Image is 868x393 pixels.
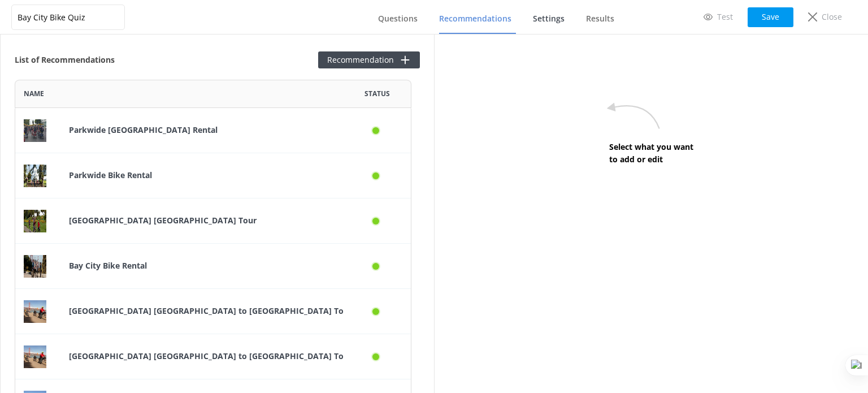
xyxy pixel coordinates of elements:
div: row [15,289,411,334]
b: Parkwide Bike Rental [69,170,152,180]
p: Test [717,11,733,23]
b: [GEOGRAPHIC_DATA] [GEOGRAPHIC_DATA] to [GEOGRAPHIC_DATA] Tour [69,305,352,316]
a: Test [696,7,741,27]
b: Parkwide [GEOGRAPHIC_DATA] Rental [69,124,218,135]
p: Close [822,11,842,23]
p: Select what you want to add or edit [609,141,693,166]
button: Recommendation [318,51,420,68]
img: 853-1758148302.jpg [24,346,46,368]
b: [GEOGRAPHIC_DATA] [GEOGRAPHIC_DATA] Tour [69,215,257,226]
span: Results [586,13,614,24]
img: 853-1758147657.jpg [24,300,46,323]
button: Save [748,7,793,27]
div: row [15,198,411,244]
img: 853-1758146724.jpg [24,119,46,142]
span: Recommendations [439,13,511,24]
b: [GEOGRAPHIC_DATA] [GEOGRAPHIC_DATA] to [GEOGRAPHIC_DATA] Tour [69,351,352,361]
img: 853-1758147566.jpg [24,255,46,278]
div: row [15,334,411,379]
h4: List of Recommendations [15,54,115,66]
div: row [15,153,411,198]
b: Bay City Bike Rental [69,260,147,271]
span: Settings [533,13,565,24]
img: 853-1758147369.jpg [24,210,46,232]
img: 853-1758146969.jpg [24,165,46,187]
span: Name [24,88,44,99]
span: Questions [378,13,418,24]
span: Status [364,88,390,99]
div: row [15,244,411,289]
div: row [15,108,411,153]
